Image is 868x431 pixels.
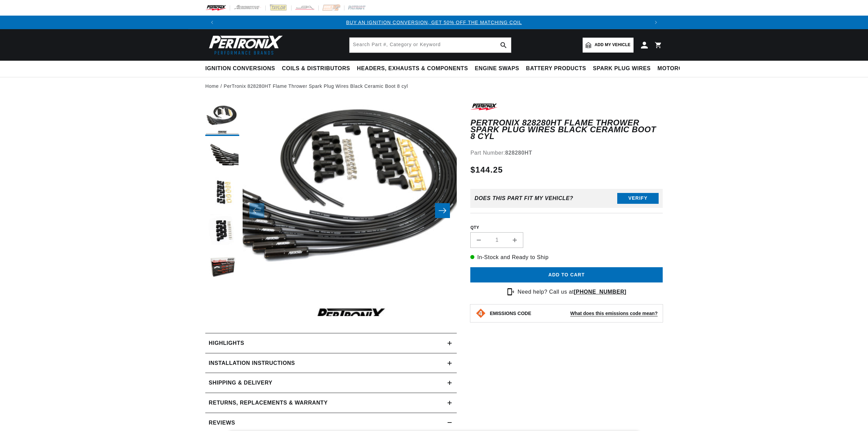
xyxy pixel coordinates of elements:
p: In-Stock and Ready to Ship [470,253,663,262]
button: Translation missing: en.sections.announcements.previous_announcement [205,16,219,29]
h2: Installation instructions [209,359,295,368]
button: EMISSIONS CODEWhat does this emissions code mean? [490,310,658,316]
span: $144.25 [470,164,503,176]
nav: breadcrumbs [205,82,663,90]
button: Verify [617,193,659,204]
a: Home [205,82,219,90]
button: Load image 2 in gallery view [205,139,239,173]
h2: Highlights [209,339,244,348]
button: Slide left [249,203,264,218]
summary: Headers, Exhausts & Components [354,61,471,77]
span: Spark Plug Wires [593,65,650,72]
span: Battery Products [526,65,586,72]
button: search button [496,38,511,53]
button: Add to cart [470,267,663,282]
a: PerTronix 828280HT Flame Thrower Spark Plug Wires Black Ceramic Boot 8 cyl [224,82,408,90]
button: Load image 5 in gallery view [205,251,239,285]
summary: Ignition Conversions [205,61,279,77]
input: Search Part #, Category or Keyword [350,38,511,53]
summary: Engine Swaps [471,61,523,77]
span: Add my vehicle [595,42,630,48]
span: Headers, Exhausts & Components [357,65,468,72]
summary: Highlights [205,333,457,353]
p: Need help? Call us at [517,288,626,296]
summary: Battery Products [523,61,589,77]
media-gallery: Gallery Viewer [205,102,457,319]
div: Does This part fit My vehicle? [474,195,573,201]
h2: Returns, Replacements & Warranty [209,398,328,407]
div: Part Number: [470,149,663,157]
button: Translation missing: en.sections.announcements.next_announcement [649,16,663,29]
slideshow-component: Translation missing: en.sections.announcements.announcement_bar [188,16,680,29]
a: [PHONE_NUMBER] [574,289,626,295]
span: Ignition Conversions [205,65,275,72]
img: Pertronix [205,33,283,57]
summary: Shipping & Delivery [205,373,457,393]
label: QTY [470,225,663,231]
summary: Coils & Distributors [279,61,354,77]
img: Emissions code [475,308,486,319]
button: Load image 3 in gallery view [205,177,239,211]
strong: 828280HT [505,150,532,156]
strong: What does this emissions code mean? [570,311,658,316]
summary: Returns, Replacements & Warranty [205,393,457,413]
h1: PerTronix 828280HT Flame Thrower Spark Plug Wires Black Ceramic Boot 8 cyl [470,119,663,140]
a: Add my vehicle [583,38,634,53]
span: Motorcycle [658,65,698,72]
h2: Reviews [209,418,235,427]
summary: Spark Plug Wires [589,61,654,77]
a: BUY AN IGNITION CONVERSION, GET 50% OFF THE MATCHING COIL [346,20,522,25]
span: Engine Swaps [475,65,519,72]
summary: Motorcycle [654,61,701,77]
strong: EMISSIONS CODE [490,311,531,316]
button: Slide right [435,203,450,218]
div: Announcement [219,19,649,26]
summary: Installation instructions [205,353,457,373]
h2: Shipping & Delivery [209,378,272,387]
button: Load image 4 in gallery view [205,214,239,248]
button: Load image 1 in gallery view [205,102,239,136]
span: Coils & Distributors [282,65,350,72]
div: 1 of 3 [219,19,649,26]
